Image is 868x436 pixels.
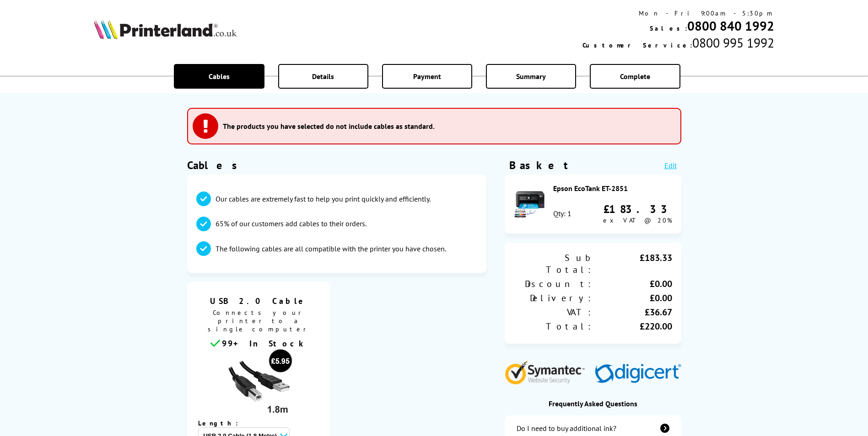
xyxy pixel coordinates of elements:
[216,194,431,204] p: Our cables are extremely fast to help you print quickly and efficiently.
[312,72,334,81] span: Details
[593,306,672,318] div: £36.67
[223,122,435,131] h3: The products you have selected do not include cables as standard.
[553,209,571,218] div: Qty: 1
[516,72,546,81] span: Summary
[514,320,593,332] div: Total:
[593,252,672,276] div: £183.33
[514,187,546,219] img: Epson EcoTank ET-2851
[593,278,672,290] div: £0.00
[514,278,593,290] div: Discount:
[593,292,672,304] div: £0.00
[224,349,293,417] img: usb cable
[94,19,237,39] img: Printerland Logo
[582,41,692,49] span: Customer Service:
[216,218,367,229] p: 65% of our customers add cables to their orders.
[582,9,774,17] div: Mon - Fri 9:00am - 5:30pm
[222,338,307,349] span: 99+ In Stock
[187,158,486,172] h1: Cables
[216,244,446,254] p: The following cables are all compatible with the printer you have chosen.
[553,184,672,193] div: Epson EcoTank ET-2851
[413,72,441,81] span: Payment
[603,216,672,224] span: ex VAT @ 20%
[192,306,326,338] span: Connects your printer to a single computer
[692,34,774,51] span: 0800 995 1992
[687,17,774,34] a: 0800 840 1992
[664,161,677,170] a: Edit
[595,364,681,384] img: Digicert
[620,72,650,81] span: Complete
[514,252,593,276] div: Sub Total:
[517,424,616,433] div: Do I need to buy additional ink?
[505,358,591,384] img: Symantec Website Security
[198,419,247,427] span: Length:
[194,296,324,306] span: USB 2.0 Cable
[514,306,593,318] div: VAT:
[603,202,672,216] div: £183.33
[209,72,230,81] span: Cables
[650,24,687,32] span: Sales:
[514,292,593,304] div: Delivery:
[593,320,672,332] div: £220.00
[509,158,569,172] div: Basket
[505,399,681,408] div: Frequently Asked Questions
